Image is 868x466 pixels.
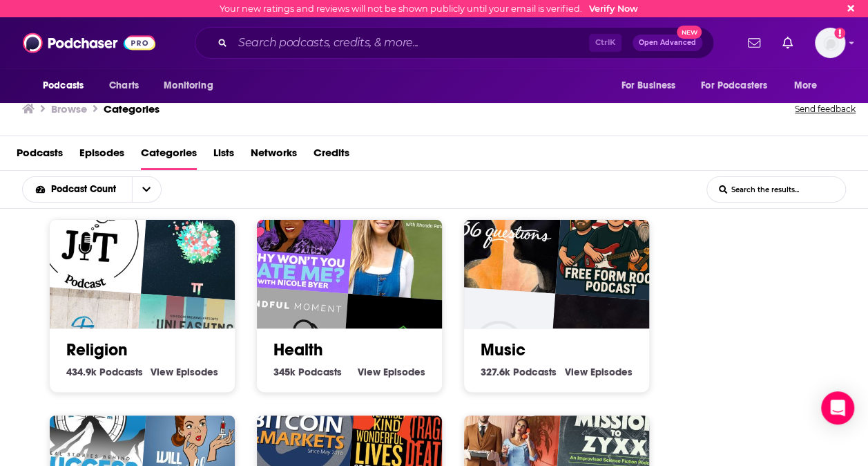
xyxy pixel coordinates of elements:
[481,366,510,378] span: 327.6k
[383,366,425,378] span: Episodes
[51,102,87,115] h3: Browse
[621,76,675,95] span: For Business
[777,31,798,55] a: Show notifications dropdown
[677,26,702,39] span: New
[195,27,714,59] div: Search podcasts, credits, & more...
[589,34,621,52] span: Ctrl K
[33,73,102,99] button: open menu
[273,366,296,378] span: 345k
[692,73,787,99] button: open menu
[66,366,143,378] a: 434.9k Religion Podcasts
[151,366,218,378] a: View Religion Episodes
[164,76,213,95] span: Monitoring
[104,102,160,115] a: Categories
[815,28,845,58] span: Logged in as jbarbour
[611,73,693,99] button: open menu
[17,142,63,170] a: Podcasts
[821,391,854,425] div: Open Intercom Messenger
[481,366,557,378] a: 327.6k Music Podcasts
[565,366,633,378] a: View Music Episodes
[348,183,467,301] img: FoundMyFitness
[43,76,84,95] span: Podcasts
[314,142,349,170] a: Credits
[154,73,231,99] button: open menu
[141,183,260,301] img: The Creation Stories
[79,142,124,170] a: Episodes
[815,28,845,58] img: User Profile
[30,175,149,294] img: Just Thinking Podcast
[784,73,835,99] button: open menu
[22,176,183,203] h2: Choose List sort
[445,175,563,294] img: 36 Questions – The Podcast Musical
[233,32,589,54] input: Search podcasts, credits, & more...
[23,30,155,56] img: Podchaser - Follow, Share and Rate Podcasts
[590,366,633,378] span: Episodes
[298,366,342,378] span: Podcasts
[220,3,638,14] div: Your new ratings and reviews will not be shown publicly until your email is verified.
[51,185,121,194] span: Podcast Count
[23,185,132,194] button: open menu
[565,366,588,378] span: View
[66,339,128,360] a: Religion
[358,366,425,378] a: View Health Episodes
[513,366,557,378] span: Podcasts
[639,39,696,46] span: Open Advanced
[100,73,147,99] a: Charts
[794,76,818,95] span: More
[481,339,525,360] a: Music
[109,76,139,95] span: Charts
[132,177,161,202] button: open menu
[633,35,702,51] button: Open AdvancedNew
[238,175,356,294] img: Why Won't You Date Me? with Nicole Byer
[273,366,342,378] a: 345k Health Podcasts
[589,3,638,14] a: Verify Now
[791,100,860,119] button: Send feedback
[358,366,380,378] span: View
[251,142,297,170] a: Networks
[273,339,323,360] a: Health
[834,28,845,39] svg: Email not verified
[815,28,845,58] button: Show profile menu
[99,366,143,378] span: Podcasts
[213,142,234,170] a: Lists
[176,366,218,378] span: Episodes
[66,366,97,378] span: 434.9k
[742,31,766,55] a: Show notifications dropdown
[701,76,767,95] span: For Podcasters
[151,366,173,378] span: View
[141,142,197,170] a: Categories
[555,183,674,301] img: Free Form Rock Podcast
